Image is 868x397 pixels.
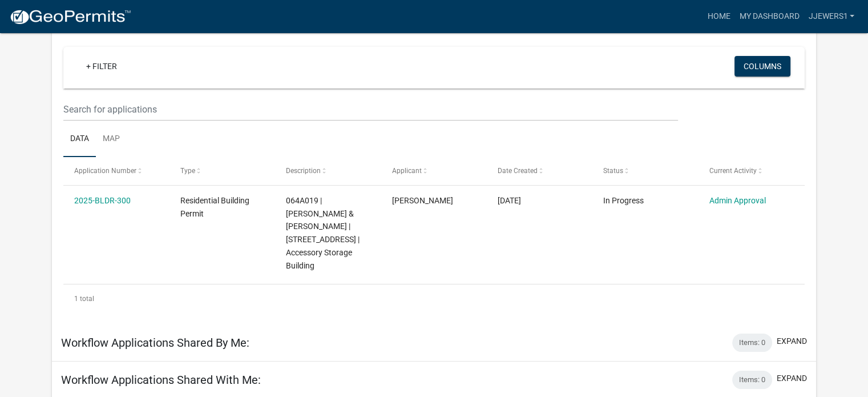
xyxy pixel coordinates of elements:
[699,157,804,185] datatable-header-cell: Current Activity
[732,334,772,352] div: Items: 0
[275,157,381,185] datatable-header-cell: Description
[96,121,127,158] a: Map
[734,6,804,27] a: My Dashboard
[61,373,261,387] h5: Workflow Applications Shared With Me:
[603,196,644,205] span: In Progress
[392,196,453,205] span: John Jewers
[61,336,249,350] h5: Workflow Applications Shared By Me:
[498,196,521,205] span: 09/30/2025
[63,284,805,313] div: 1 total
[286,167,321,175] span: Description
[804,6,859,27] a: jjewers1
[592,157,698,185] datatable-header-cell: Status
[180,167,195,175] span: Type
[77,56,126,77] a: + Filter
[777,372,807,384] button: expand
[381,157,486,185] datatable-header-cell: Applicant
[74,196,131,205] a: 2025-BLDR-300
[709,167,757,175] span: Current Activity
[392,167,422,175] span: Applicant
[286,196,360,270] span: 064A019 | JEWERS JOHN & LISA | 119 REIDS RD | Accessory Storage Building
[498,167,538,175] span: Date Created
[63,98,678,121] input: Search for applications
[74,167,136,175] span: Application Number
[603,167,623,175] span: Status
[732,371,772,389] div: Items: 0
[63,157,169,185] datatable-header-cell: Application Number
[734,56,790,77] button: Columns
[180,196,249,218] span: Residential Building Permit
[703,6,734,27] a: Home
[52,26,816,324] div: collapse
[169,157,274,185] datatable-header-cell: Type
[709,196,766,205] a: Admin Approval
[487,157,592,185] datatable-header-cell: Date Created
[777,335,807,347] button: expand
[63,121,96,158] a: Data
